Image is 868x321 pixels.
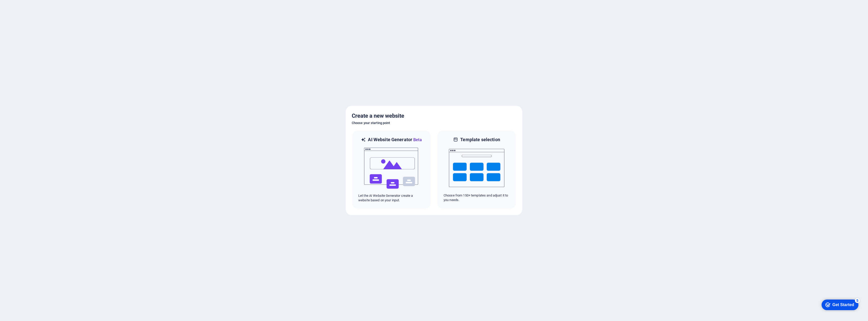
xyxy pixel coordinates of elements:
[352,120,516,126] h6: Choose your starting point
[15,6,37,10] div: Get Started
[444,193,510,202] p: Choose from 150+ templates and adjust it to you needs.
[352,112,516,120] h5: Create a new website
[37,1,42,6] div: 5
[368,137,422,143] h6: AI Website Generator
[412,137,422,142] span: Beta
[364,143,419,193] img: ai
[358,193,424,203] p: Let the AI Website Generator create a website based on your input.
[460,137,500,143] h6: Template selection
[352,130,431,209] div: AI Website GeneratorBetaaiLet the AI Website Generator create a website based on your input.
[4,3,41,13] div: Get Started 5 items remaining, 0% complete
[437,130,516,209] div: Template selectionChoose from 150+ templates and adjust it to you needs.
